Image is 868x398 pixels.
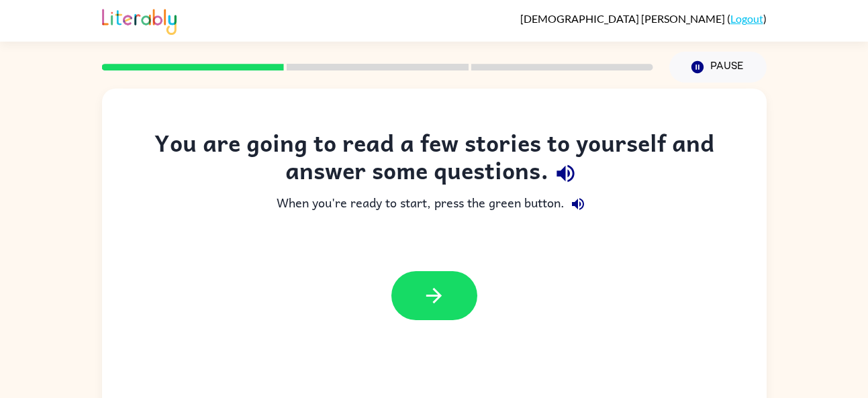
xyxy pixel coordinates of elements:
[669,52,767,83] button: Pause
[520,12,727,25] span: [DEMOGRAPHIC_DATA] [PERSON_NAME]
[102,5,177,35] img: Literably
[520,12,767,25] div: ( )
[129,129,740,191] div: You are going to read a few stories to yourself and answer some questions.
[730,12,763,25] a: Logout
[129,191,740,217] div: When you're ready to start, press the green button.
